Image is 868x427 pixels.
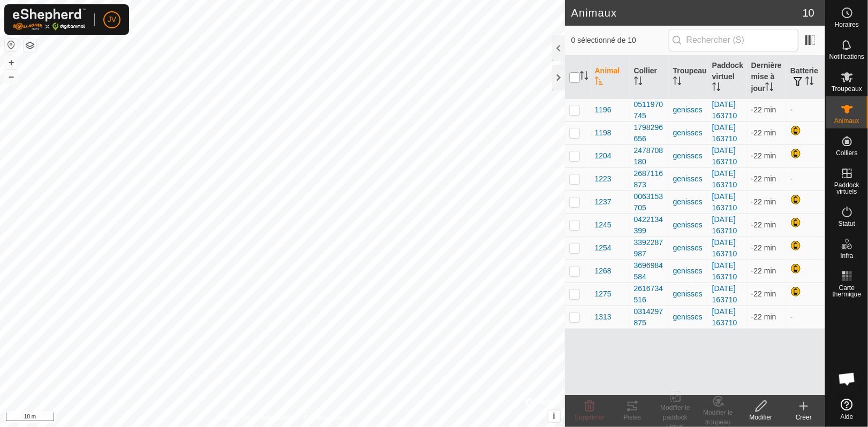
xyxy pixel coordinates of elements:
span: 1245 [595,219,612,231]
th: Batterie [786,56,825,99]
div: genisses [673,219,704,231]
a: [DATE] 163710 [712,169,737,189]
span: 13 sept. 2025, 10 h 05 [751,174,776,183]
span: 13 sept. 2025, 10 h 05 [751,128,776,137]
span: Aide [840,414,853,420]
a: [DATE] 163710 [712,192,737,212]
span: 13 sept. 2025, 10 h 05 [751,289,776,298]
div: Ouvrir le chat [831,363,863,395]
p-sorticon: Activer pour trier [712,84,721,93]
th: Collier [630,56,669,99]
button: Couches de carte [24,39,36,52]
span: 13 sept. 2025, 10 h 05 [751,197,776,206]
a: [DATE] 163710 [712,284,737,304]
span: Troupeaux [832,86,862,92]
span: Colliers [836,150,857,156]
span: Horaires [835,21,859,28]
a: [DATE] 163710 [712,123,737,143]
p-sorticon: Activer pour trier [634,78,643,87]
div: 2687116873 [634,168,665,190]
a: [DATE] 163710 [712,261,737,281]
span: 13 sept. 2025, 10 h 05 [751,243,776,252]
span: 1268 [595,265,612,277]
div: 0063153705 [634,191,665,213]
span: 0 sélectionné de 10 [571,35,669,46]
a: Politique de confidentialité [216,413,291,423]
p-sorticon: Activer pour trier [765,84,774,93]
th: Troupeau [669,56,708,99]
a: [DATE] 163710 [712,100,737,120]
a: [DATE] 163710 [712,215,737,235]
span: 10 [803,5,814,21]
div: 0422134399 [634,214,665,237]
div: 1798296656 [634,122,665,144]
span: Notifications [829,54,864,60]
span: 13 sept. 2025, 10 h 06 [751,266,776,275]
button: – [5,70,18,83]
span: 1198 [595,127,612,139]
div: genisses [673,150,704,162]
span: 1204 [595,150,612,162]
button: Réinitialiser la carte [5,39,18,51]
button: i [548,410,560,422]
td: - [786,98,825,121]
span: Statut [839,220,855,227]
h2: Animaux [571,6,803,19]
span: Carte thermique [828,285,865,298]
div: Modifier [739,413,782,422]
div: genisses [673,288,704,300]
input: Rechercher (S) [669,29,798,51]
th: Animal [591,56,630,99]
span: 13 sept. 2025, 10 h 06 [751,151,776,160]
div: 2616734516 [634,283,665,306]
span: 1313 [595,311,612,323]
div: genisses [673,127,704,139]
th: Dernière mise à jour [747,56,786,99]
p-sorticon: Activer pour trier [595,78,603,87]
div: genisses [673,104,704,116]
span: Animaux [834,118,859,124]
div: 3696984584 [634,260,665,283]
div: Créer [782,413,825,422]
span: 1223 [595,173,612,185]
div: 2478708180 [634,145,665,167]
img: Logo Gallagher [13,9,86,30]
td: - [786,167,825,190]
a: [DATE] 163710 [712,238,737,258]
span: Infra [840,253,853,259]
span: 1275 [595,288,612,300]
div: genisses [673,265,704,277]
td: - [786,306,825,329]
a: Aide [826,394,868,424]
a: [DATE] 163710 [712,307,737,327]
div: genisses [673,173,704,185]
span: 13 sept. 2025, 10 h 05 [751,105,776,114]
span: 13 sept. 2025, 10 h 05 [751,220,776,229]
div: Pistes [611,413,654,422]
div: Modifier le troupeau [697,408,739,427]
div: 0511970745 [634,99,665,121]
button: + [5,56,18,69]
span: Supprimer [575,414,604,421]
span: i [553,411,555,421]
div: genisses [673,311,704,323]
span: JV [108,14,116,25]
p-sorticon: Activer pour trier [673,78,682,87]
span: 1196 [595,104,612,116]
p-sorticon: Activer pour trier [580,73,588,81]
a: [DATE] 163710 [712,146,737,166]
div: 3392287987 [634,237,665,260]
div: 0314297875 [634,306,665,329]
p-sorticon: Activer pour trier [805,78,814,87]
span: Paddock virtuels [828,182,865,195]
span: 13 sept. 2025, 10 h 05 [751,312,776,321]
div: genisses [673,242,704,254]
th: Paddock virtuel [708,56,747,99]
span: 1254 [595,242,612,254]
a: Contactez-nous [304,413,349,423]
div: genisses [673,196,704,208]
span: 1237 [595,196,612,208]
